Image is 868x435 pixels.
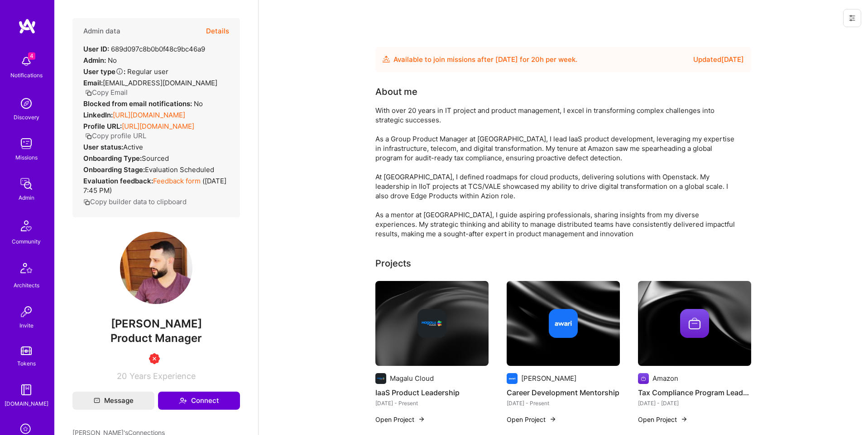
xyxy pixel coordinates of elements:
div: Tokens [17,359,36,368]
button: Copy profile URL [85,131,146,140]
div: Projects [375,257,411,270]
img: Invite [17,303,35,321]
div: Discovery [14,112,39,122]
strong: User status: [83,143,123,151]
strong: Blocked from email notifications: [83,99,194,108]
span: [PERSON_NAME] [72,317,240,331]
img: bell [17,52,35,70]
button: Copy builder data to clipboard [83,197,187,206]
div: [DOMAIN_NAME] [5,399,48,408]
div: [DATE] - Present [375,398,489,408]
div: Updated [DATE] [693,54,744,65]
img: Company logo [375,373,386,384]
div: 689d097c8b0b0f48c9bc46a9 [83,44,205,54]
button: Details [206,18,229,44]
div: With over 20 years in IT project and product management, I excel in transforming complex challeng... [375,106,738,239]
img: Company logo [417,309,446,338]
img: cover [507,281,620,366]
strong: Onboarding Stage: [83,165,145,174]
div: [DATE] - [DATE] [638,398,751,408]
i: icon Mail [94,398,100,404]
div: Admin [19,193,34,202]
div: [DATE] - Present [507,398,620,408]
span: 4 [28,52,35,60]
img: User Avatar [120,232,192,304]
button: Open Project [638,415,688,424]
div: Missions [15,153,38,162]
i: icon Connect [179,397,187,405]
img: Unqualified [149,353,160,364]
i: icon Copy [85,133,92,140]
img: logo [18,18,36,34]
strong: Onboarding Type: [83,154,142,163]
img: Architects [15,259,37,281]
strong: User type : [83,67,125,76]
img: cover [638,281,751,366]
span: Evaluation Scheduled [145,165,214,174]
strong: Email: [83,79,103,87]
h4: IaaS Product Leadership [375,387,489,398]
div: Invite [19,321,34,330]
img: teamwork [17,135,35,153]
span: Product Manager [110,332,202,345]
button: Copy Email [85,88,128,97]
button: Message [72,392,154,410]
i: icon Copy [85,89,92,96]
h4: Admin data [83,27,120,35]
strong: Profile URL: [83,122,122,131]
img: arrow-right [418,416,425,423]
i: icon Copy [83,199,90,206]
strong: LinkedIn: [83,111,113,119]
a: [URL][DOMAIN_NAME] [113,111,185,119]
h4: Tax Compliance Program Leadership [638,387,751,398]
div: Amazon [652,374,678,383]
div: About me [375,85,417,98]
h4: Career Development Mentorship [507,387,620,398]
div: Community [12,237,41,246]
div: Available to join missions after [DATE] for h per week . [393,54,577,65]
div: Notifications [10,70,43,80]
button: Connect [158,392,240,410]
span: Years Experience [129,371,196,381]
div: No [83,56,117,65]
img: Company logo [680,309,709,338]
img: Community [15,215,37,237]
div: Magalu Cloud [390,374,434,383]
div: [PERSON_NAME] [521,374,576,383]
i: Help [115,67,124,75]
img: arrow-right [549,416,556,423]
span: [EMAIL_ADDRESS][DOMAIN_NAME] [103,79,217,87]
span: 20 [531,55,540,64]
button: Open Project [375,415,425,424]
img: Company logo [507,373,518,384]
strong: Evaluation feedback: [83,177,153,185]
a: Feedback form [153,177,201,185]
img: tokens [21,346,32,355]
img: Availability [383,56,390,63]
div: ( [DATE] 7:45 PM ) [83,176,229,195]
strong: Admin: [83,56,106,65]
img: cover [375,281,489,366]
a: [URL][DOMAIN_NAME] [122,122,194,131]
div: No [83,99,203,108]
img: guide book [17,381,35,399]
img: arrow-right [681,416,688,423]
span: 20 [117,371,127,381]
strong: User ID: [83,45,109,53]
span: Active [123,143,143,151]
img: Company logo [549,309,578,338]
img: Company logo [638,373,649,384]
img: admin teamwork [17,175,35,193]
div: Architects [14,281,39,290]
img: discovery [17,94,35,112]
button: Open Project [507,415,556,424]
span: sourced [142,154,169,163]
div: Regular user [83,67,168,76]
